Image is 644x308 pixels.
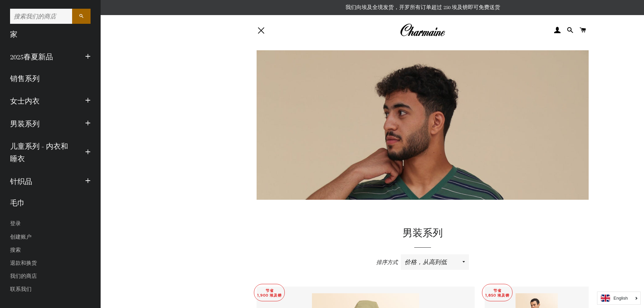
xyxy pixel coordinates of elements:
font: 退款和换货 [10,260,37,266]
font: 节省 [493,288,501,293]
font: 搜索 [10,247,21,253]
font: 创建账户 [10,234,32,240]
font: 1,850 埃及镑 [485,293,509,298]
a: 我们的商店 [5,270,96,283]
font: 男装系列 [402,229,443,239]
font: 我们向埃及全境发货，开罗所有订单超过 250 埃及镑即可免费送货 [345,4,500,10]
a: 销售系列 [5,68,96,89]
font: 1,900 埃及镑 [257,293,282,298]
font: 儿童系列 - 内衣和睡衣 [10,142,68,163]
font: 家 [10,30,17,39]
font: 女士内衣 [10,97,40,105]
font: 节省 [266,288,274,293]
a: 搜索 [5,244,96,257]
font: 男装系列 [10,120,40,128]
a: 联系我们 [5,283,96,296]
a: 儿童系列 - 内衣和睡衣 [5,135,80,170]
a: 登录 [5,217,96,230]
font: 针织品 [10,178,32,186]
a: 退款和换货 [5,257,96,270]
font: 排序方式 [376,259,398,265]
input: 搜索我们的商店 [10,9,72,24]
font: 销售系列 [10,75,40,83]
a: 家 [5,24,96,45]
font: 联系我们 [10,286,32,292]
i: English [613,296,628,300]
a: 创建账户 [5,231,96,244]
a: English [601,295,637,302]
font: 2025春夏新品 [10,53,53,61]
font: 我们的商店 [10,273,37,279]
a: 女士内衣 [5,89,80,112]
a: 毛巾 [5,192,96,214]
a: 针织品 [5,170,80,192]
font: 登录 [10,221,21,227]
a: 男装系列 [5,112,80,135]
font: 毛巾 [10,199,25,207]
a: 2025春夏新品 [5,45,80,68]
img: 夏曼埃及 [400,23,445,38]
